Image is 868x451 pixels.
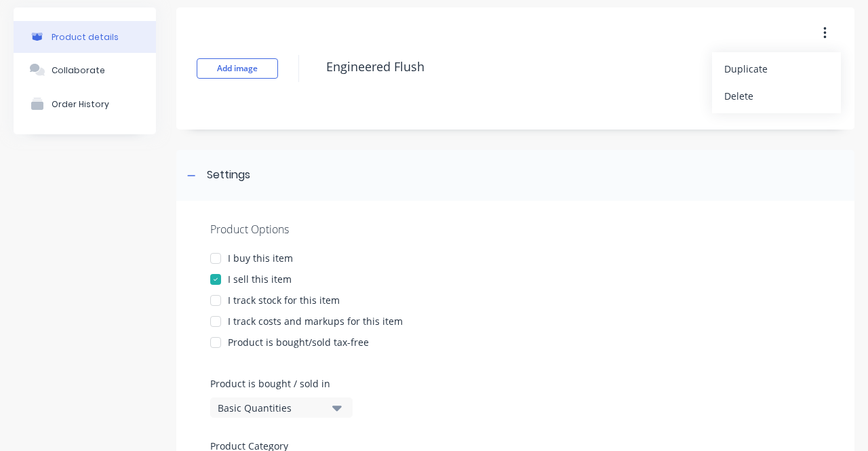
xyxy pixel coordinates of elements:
div: I buy this item [228,251,293,265]
span: Duplicate [724,62,826,76]
button: Basic Quantities [210,397,353,418]
div: Settings [207,167,250,184]
div: Product details [52,32,119,42]
button: Add image [197,58,278,79]
div: Collaborate [52,65,105,75]
button: Product details [14,21,156,53]
div: Product Options [210,221,821,237]
div: I track costs and markups for this item [228,314,403,328]
button: Collaborate [14,53,156,87]
div: Product is bought/sold tax-free [228,335,369,349]
div: I track stock for this item [228,293,340,307]
div: Delete [724,86,829,106]
div: Basic Quantities [218,401,326,415]
div: Order History [52,99,109,109]
button: Order History [14,87,156,121]
div: I sell this item [228,272,292,286]
textarea: Engineered Flush [319,51,829,83]
label: Product is bought / sold in [210,376,346,391]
